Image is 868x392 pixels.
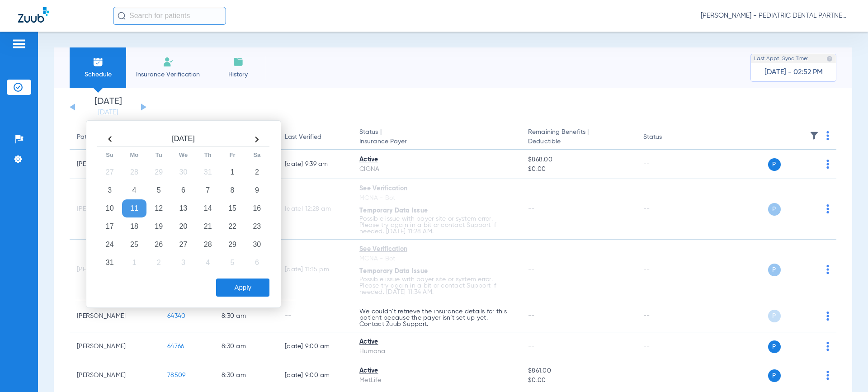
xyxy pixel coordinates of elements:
[528,266,535,273] span: --
[214,332,278,361] td: 8:30 AM
[359,208,428,214] span: Temporary Data Issue
[70,300,160,332] td: [PERSON_NAME]
[214,361,278,390] td: 8:30 AM
[217,70,259,79] span: History
[826,56,833,62] img: last sync help info
[359,276,514,295] p: Possible issue with payer site or system error. Please try again in a bit or contact Support if n...
[285,132,321,142] div: Last Verified
[528,313,535,319] span: --
[826,160,829,169] img: group-dot-blue.svg
[167,313,185,319] span: 64340
[18,7,49,23] img: Zuub Logo
[806,160,815,169] img: x.svg
[352,125,521,150] th: Status |
[636,179,697,240] td: --
[359,165,514,174] div: CIGNA
[167,343,184,349] span: 64766
[768,203,781,216] span: P
[359,376,514,385] div: MetLife
[359,337,514,347] div: Active
[359,184,514,194] div: See Verification
[806,342,815,351] img: x.svg
[359,194,514,203] div: MCNA - Bot
[768,158,781,171] span: P
[278,179,352,240] td: [DATE] 12:28 AM
[133,70,203,79] span: Insurance Verification
[528,206,535,212] span: --
[806,312,815,321] img: x.svg
[118,12,126,20] img: Search Icon
[359,254,514,264] div: MCNA - Bot
[359,268,428,274] span: Temporary Data Issue
[12,38,26,49] img: hamburger-icon
[636,300,697,332] td: --
[528,165,628,174] span: $0.00
[764,68,823,77] span: [DATE] - 02:52 PM
[122,132,245,147] th: [DATE]
[810,131,819,140] img: filter.svg
[167,372,185,378] span: 78509
[233,57,244,67] img: History
[806,204,815,213] img: x.svg
[768,369,781,382] span: P
[359,245,514,254] div: See Verification
[278,332,352,361] td: [DATE] 9:00 AM
[528,376,628,385] span: $0.00
[636,240,697,300] td: --
[163,57,174,67] img: Manual Insurance Verification
[359,347,514,356] div: Humana
[359,137,514,146] span: Insurance Payer
[359,366,514,376] div: Active
[359,308,514,327] p: We couldn’t retrieve the insurance details for this patient because the payer isn’t set up yet. C...
[826,204,829,213] img: group-dot-blue.svg
[285,132,345,142] div: Last Verified
[93,57,104,67] img: Schedule
[826,265,829,274] img: group-dot-blue.svg
[636,150,697,179] td: --
[113,7,226,25] input: Search for patients
[754,54,808,63] span: Last Appt. Sync Time:
[826,342,829,351] img: group-dot-blue.svg
[768,310,781,322] span: P
[528,343,535,349] span: --
[701,11,850,20] span: [PERSON_NAME] - PEDIATRIC DENTAL PARTNERS SHREVEPORT
[826,371,829,380] img: group-dot-blue.svg
[278,361,352,390] td: [DATE] 9:00 AM
[76,70,119,79] span: Schedule
[81,108,135,117] a: [DATE]
[528,366,628,376] span: $861.00
[278,150,352,179] td: [DATE] 9:39 AM
[528,155,628,165] span: $868.00
[77,132,117,142] div: Patient Name
[359,216,514,235] p: Possible issue with payer site or system error. Please try again in a bit or contact Support if n...
[81,97,135,117] li: [DATE]
[70,332,160,361] td: [PERSON_NAME]
[636,361,697,390] td: --
[806,371,815,380] img: x.svg
[214,300,278,332] td: 8:30 AM
[636,125,697,150] th: Status
[636,332,697,361] td: --
[826,312,829,321] img: group-dot-blue.svg
[528,137,628,146] span: Deductible
[216,279,269,297] button: Apply
[359,155,514,165] div: Active
[521,125,636,150] th: Remaining Benefits |
[77,132,153,142] div: Patient Name
[278,300,352,332] td: --
[768,340,781,353] span: P
[768,264,781,276] span: P
[826,131,829,140] img: group-dot-blue.svg
[278,240,352,300] td: [DATE] 11:15 PM
[806,265,815,274] img: x.svg
[70,361,160,390] td: [PERSON_NAME]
